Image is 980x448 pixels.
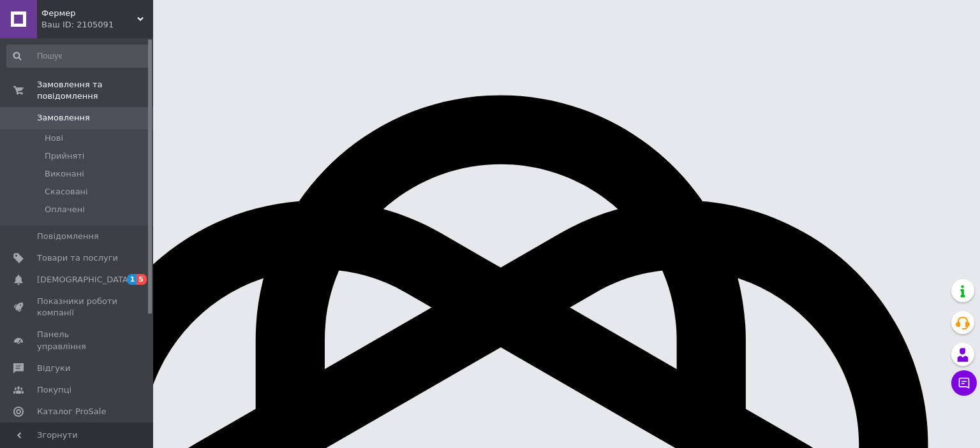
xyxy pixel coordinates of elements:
span: [DEMOGRAPHIC_DATA] [37,274,131,285]
div: Ваш ID: 2105091 [41,19,153,31]
span: Скасовані [45,186,88,198]
button: Чат з покупцем [951,370,977,396]
span: 5 [137,274,147,285]
span: Каталог ProSale [37,406,106,417]
span: 1 [127,274,137,285]
span: Покупці [37,384,71,396]
span: Прийняті [45,150,84,162]
span: Фермер [41,8,137,19]
span: Товари та послуги [37,252,118,264]
span: Показники роботи компанії [37,296,118,319]
span: Нові [45,133,63,144]
span: Замовлення [37,112,90,124]
span: Оплачені [45,204,85,215]
span: Повідомлення [37,231,99,242]
span: Замовлення та повідомлення [37,79,153,102]
input: Пошук [6,45,151,68]
span: Виконані [45,168,84,180]
span: Відгуки [37,363,70,374]
span: Панель управління [37,329,118,352]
